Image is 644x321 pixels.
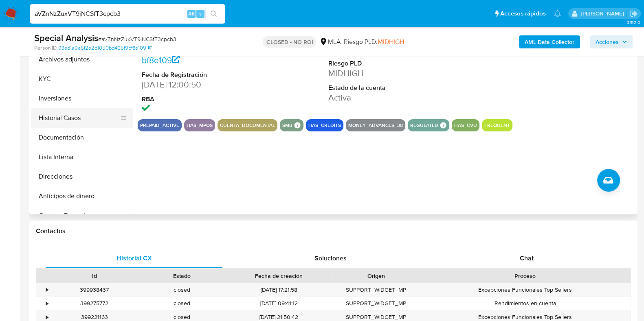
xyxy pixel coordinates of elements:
[525,35,574,48] b: AML Data Collector
[520,253,534,263] span: Chat
[282,124,292,127] button: smb
[34,31,98,44] b: Special Analysis
[319,37,340,46] div: MLA
[31,89,133,108] button: Inversiones
[348,124,403,127] button: money_advances_38
[98,35,176,43] span: # aVZnNzZuxVT9jNCSfT3cpcb3
[580,10,626,17] p: andres.vilosio@mercadolibre.com
[31,50,133,69] button: Archivos adjuntos
[36,227,631,235] h1: Contactos
[596,35,619,48] span: Acciones
[629,9,638,18] a: Salir
[328,92,445,103] dd: Activa
[484,124,510,127] button: frequent
[377,37,404,46] span: MIDHIGH
[328,83,445,92] dt: Estado de la cuenta
[420,283,631,297] div: Excepciones Funcionales Top Sellers
[31,186,133,206] button: Anticipos de dinero
[31,206,133,225] button: Cuentas Bancarias
[30,9,225,19] input: Buscar usuario o caso...
[46,299,48,307] div: •
[188,10,195,17] span: Alt
[31,128,133,147] button: Documentación
[626,19,640,26] span: 3.152.0
[31,108,127,128] button: Historial Casos
[454,124,477,127] button: has_cvu
[138,283,226,297] div: closed
[338,272,414,280] div: Origen
[328,68,445,79] dd: MIDHIGH
[226,297,332,310] div: [DATE] 09:41:12
[31,69,133,89] button: KYC
[554,10,561,17] a: Notificaciones
[46,313,48,321] div: •
[144,272,220,280] div: Estado
[46,286,48,294] div: •
[56,272,132,280] div: Id
[140,124,179,127] button: prepaid_active
[420,297,631,310] div: Rendimientos en cuenta
[231,272,327,280] div: Fecha de creación
[138,297,226,310] div: closed
[308,124,341,127] button: has_credits
[58,44,152,52] a: 93ed1a9e5f2e2d1050bd465f9bf8e109
[328,59,445,68] dt: Riesgo PLD
[410,124,438,127] button: regulated
[205,8,222,20] button: search-icon
[51,283,138,297] div: 399938437
[263,36,316,48] p: CLOSED - NO ROI
[34,44,57,52] b: Person ID
[187,124,213,127] button: has_mpos
[116,253,152,263] span: Historial CX
[51,297,138,310] div: 399275772
[332,297,420,310] div: SUPPORT_WIDGET_MP
[500,9,546,18] span: Accesos rápidos
[142,95,258,104] dt: RBA
[226,283,332,297] div: [DATE] 17:21:58
[332,283,420,297] div: SUPPORT_WIDGET_MP
[142,70,258,79] dt: Fecha de Registración
[220,124,275,127] button: cuenta_documental
[31,147,133,167] button: Lista Interna
[519,35,580,48] button: AML Data Collector
[343,37,404,46] span: Riesgo PLD:
[590,35,633,48] button: Acciones
[31,167,133,186] button: Direcciones
[314,253,347,263] span: Soluciones
[199,10,202,17] span: s
[142,79,258,90] dd: [DATE] 12:00:50
[426,272,625,280] div: Proceso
